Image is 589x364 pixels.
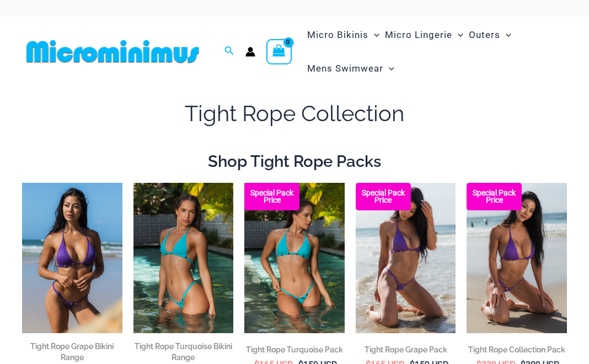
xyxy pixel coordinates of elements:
img: Tight Rope Grape 319 Tri Top 4212 Micro Bottom 02 [356,183,456,333]
a: Tight Rope Turquoise Pack [244,344,345,359]
span: Micro Lingerie [385,21,452,49]
span: Menu Toggle [452,21,463,49]
span: Menu Toggle [500,21,511,49]
a: Mens SwimwearMenu ToggleMenu Toggle [304,52,397,85]
span: Mens Swimwear [307,55,383,83]
a: Tight Rope Turquoise 319 Tri Top 4228 Thong Bottom 02 Tight Rope Turquoise 319 Tri Top 4228 Thong... [244,183,345,333]
b: Special Pack Price [244,189,299,204]
img: Tight Rope Turquoise 319 Tri Top 4228 Thong Bottom 02 [244,183,345,333]
img: MM SHOP LOGO FLAT [22,39,204,64]
a: Tight Rope Grape 319 Tri Top 4212 Micro Bottom 01 Tight Rope Turquoise 319 Tri Top 4228 Thong Bot... [467,183,567,333]
h2: Tight Rope Turquoise Pack [244,344,345,355]
nav: Site Navigation [303,17,567,87]
h2: Shop Tight Rope Packs [22,151,567,172]
h1: Tight Rope Collection [22,98,567,129]
a: Micro BikinisMenu ToggleMenu Toggle [304,18,382,52]
a: Account icon link [245,47,255,57]
span: Outers [469,21,500,49]
h2: Tight Rope Grape Pack [356,344,456,355]
h2: Tight Rope Grape Bikini Range [22,341,122,363]
span: Menu Toggle [383,55,394,83]
a: Tight Rope Grape 319 Tri Top 4212 Micro Bottom 05Tight Rope Grape 319 Tri Top 4212 Micro Bottom 0... [22,183,122,333]
img: Tight Rope Turquoise 319 Tri Top 4228 Thong Bottom 03 [133,183,234,333]
b: Special Pack Price [356,189,411,204]
img: Tight Rope Grape 319 Tri Top 4212 Micro Bottom 05 [22,183,122,333]
a: View Shopping Cart, empty [266,39,292,64]
span: Micro Bikinis [307,21,368,49]
a: Search icon link [224,45,234,58]
b: Special Pack Price [467,189,522,204]
img: Tight Rope Grape 319 Tri Top 4212 Micro Bottom 01 [467,183,567,333]
span: Menu Toggle [368,21,379,49]
a: OutersMenu ToggleMenu Toggle [466,18,514,52]
a: Tight Rope Grape 319 Tri Top 4212 Micro Bottom 02 Tight Rope Grape 319 Tri Top 4212 Micro Bottom ... [356,183,456,333]
a: Tight Rope Collection Pack [467,344,567,359]
a: Tight Rope Grape Pack [356,344,456,359]
a: Tight Rope Turquoise 319 Tri Top 4228 Thong Bottom 03Tight Rope Turquoise 319 Tri Top 4228 Thong ... [133,183,234,333]
h2: Tight Rope Turquoise Bikini Range [133,341,234,363]
a: Micro LingerieMenu ToggleMenu Toggle [382,18,466,52]
h2: Tight Rope Collection Pack [467,344,567,355]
